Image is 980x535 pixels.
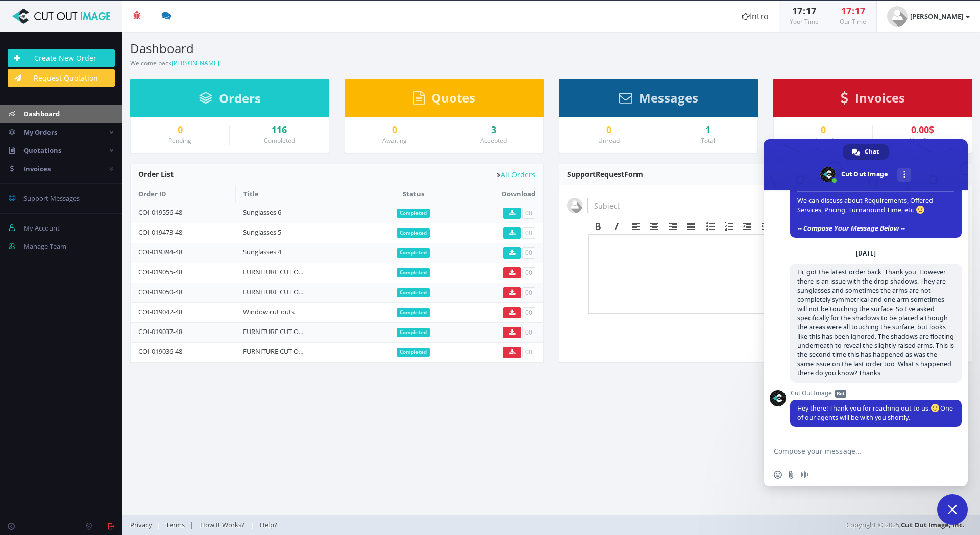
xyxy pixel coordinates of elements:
a: FURNITURE CUT OUTS 83 [243,347,319,356]
img: user_default.jpg [567,198,582,213]
div: | | | [130,515,692,535]
span: How It Works? [200,520,244,529]
a: Create New Order [8,49,115,67]
a: COI-019036-48 [138,347,182,356]
div: Align left [627,220,645,233]
a: 116 [237,125,321,135]
span: Quotes [431,89,475,106]
span: Send a file [787,471,795,479]
small: Pending [168,136,191,145]
span: Dashboard [23,109,60,118]
span: My Account [23,223,60,233]
span: 17 [855,5,865,17]
span: Completed [397,288,430,297]
span: Completed [397,308,430,317]
span: : [802,5,806,17]
span: Messages [639,89,698,106]
a: Help? [255,520,282,529]
a: COI-019556-48 [138,208,182,217]
small: Your Time [790,17,819,26]
a: 0 [353,125,436,135]
span: Completed [397,348,430,357]
a: Close chat [937,494,968,525]
a: Invoices [841,95,905,105]
input: Subject [587,198,768,213]
span: Copyright © 2025, [846,520,965,530]
span: Hey there! Thank you for reaching out to us. One of our agents will be with you shortly. [797,404,953,422]
div: Numbered list [720,220,738,233]
textarea: Compose your message... [774,438,937,464]
a: All Orders [497,171,535,179]
a: COI-019394-48 [138,247,182,257]
span: Completed [397,248,430,258]
span: Insert an emoji [774,471,782,479]
a: Chat [843,144,889,160]
div: 3 [452,125,535,135]
a: Cut Out Image, Inc. [901,520,965,529]
span: -- Compose Your Message Below -- [797,224,904,233]
a: Terms [161,520,190,529]
small: Awaiting [382,136,407,145]
div: 0.00$ [880,125,964,135]
div: Italic [607,220,626,233]
a: Request Quotation [8,69,115,87]
small: You Owe [910,136,935,145]
span: Quotations [23,146,61,155]
iframe: Rich Text Area. Press ALT-F9 for menu. Press ALT-F10 for toolbar. Press ALT-0 for help [589,235,963,313]
span: Chat [865,144,879,160]
span: Request [596,169,624,179]
span: Bot [835,390,846,398]
div: Bullet list [701,220,720,233]
a: COI-019473-48 [138,227,182,237]
a: 0 [567,125,650,135]
span: Audio message [800,471,808,479]
span: 17 [806,5,816,17]
a: Sunglasses 6 [243,208,281,217]
span: Manage Team [23,242,66,251]
a: [PERSON_NAME] [171,59,219,67]
a: Orders [199,96,261,105]
span: Order List [138,169,174,179]
th: Status [371,185,456,203]
a: FURNITURE CUT OUTS 84 [243,327,319,336]
span: : [851,5,855,17]
a: FURNITURE CUT OUTS 85 [243,287,319,296]
div: Justify [682,220,700,233]
a: FURNITURE CUT OUTS 86 [243,267,319,276]
small: Our Time [840,17,866,26]
small: Completed [264,136,295,145]
small: Total [701,136,715,145]
a: Quotes [413,95,475,105]
a: COI-019055-48 [138,267,182,276]
a: [PERSON_NAME] [877,1,980,32]
a: Messages [619,95,698,105]
a: 0 [138,125,222,135]
a: Sunglasses 5 [243,227,281,237]
span: My Orders [23,128,57,137]
span: Completed [397,209,430,218]
a: Sunglasses 4 [243,247,281,257]
span: 17 [841,5,851,17]
a: Intro [731,1,779,32]
a: 0 [781,125,865,135]
a: Window cut outs [243,307,295,316]
div: Decrease indent [738,220,756,233]
th: Order ID [131,185,235,203]
img: user_default.jpg [887,6,908,27]
a: COI-019037-48 [138,327,182,336]
a: COI-019042-48 [138,307,182,316]
th: Download [456,185,543,203]
strong: [PERSON_NAME] [910,12,963,21]
a: Privacy [130,520,157,529]
span: Orders [219,90,261,107]
span: Invoices [23,164,51,173]
span: Support Form [567,169,643,179]
span: Support Messages [23,194,80,203]
small: Unpaid [813,136,834,145]
span: Completed [397,268,430,277]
